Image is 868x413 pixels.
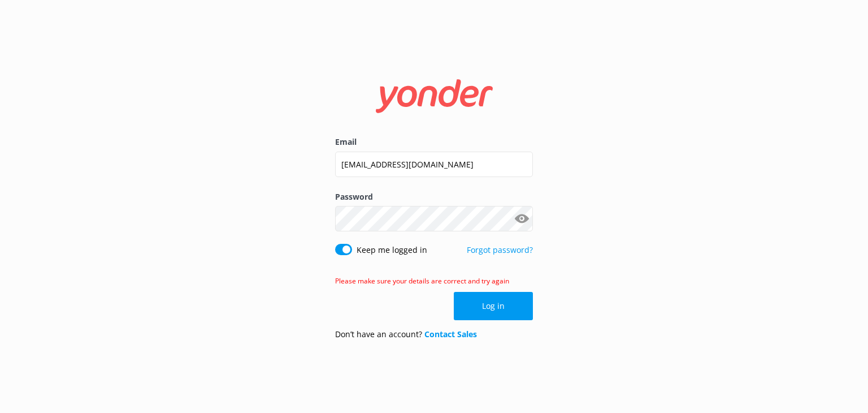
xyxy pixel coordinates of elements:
[335,276,509,286] span: Please make sure your details are correct and try again
[335,152,533,177] input: user@emailaddress.com
[357,244,427,256] label: Keep me logged in
[335,191,533,203] label: Password
[510,208,533,230] button: Show password
[424,329,477,339] a: Contact Sales
[335,328,477,341] p: Don’t have an account?
[454,292,533,320] button: Log in
[467,244,533,255] a: Forgot password?
[335,136,533,148] label: Email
